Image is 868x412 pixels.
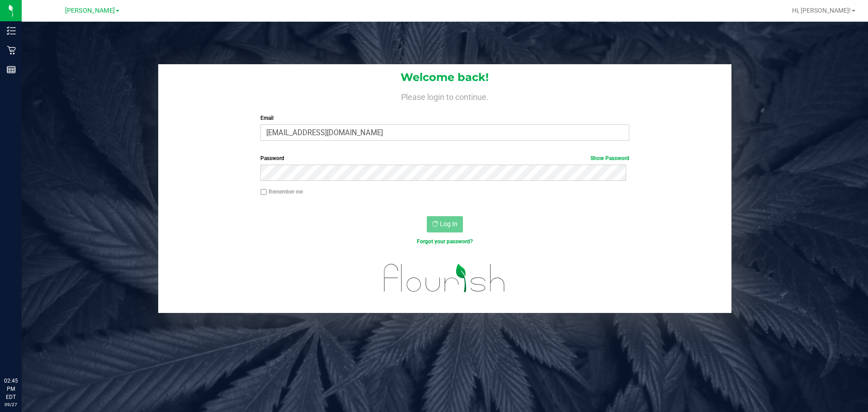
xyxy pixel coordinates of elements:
[4,377,18,401] p: 02:45 PM EDT
[158,71,731,83] h1: Welcome back!
[7,26,16,35] inline-svg: Inventory
[260,114,629,122] label: Email
[65,7,115,14] span: [PERSON_NAME]
[440,220,458,227] span: Log In
[260,188,303,196] label: Remember me
[792,7,851,14] span: Hi, [PERSON_NAME]!
[4,401,18,408] p: 09/27
[158,90,731,101] h4: Please login to continue.
[373,255,516,301] img: flourish_logo.svg
[590,155,629,161] a: Show Password
[7,65,16,74] inline-svg: Reports
[427,216,463,232] button: Log In
[260,155,284,161] span: Password
[7,46,16,55] inline-svg: Retail
[260,189,267,195] input: Remember me
[417,238,473,245] a: Forgot your password?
